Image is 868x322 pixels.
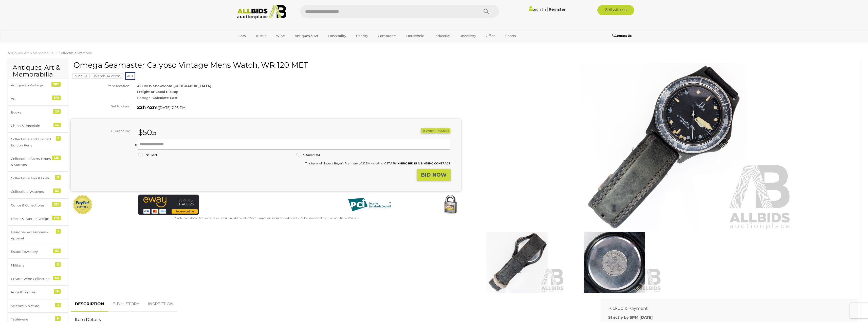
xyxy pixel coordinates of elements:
[137,84,211,88] strong: ALLBIDS Showroom [GEOGRAPHIC_DATA]
[8,225,68,245] a: Designer Accessories & Apparel 1
[11,82,53,88] div: Antiques & Vintage
[502,32,519,40] a: Sports
[421,128,436,134] li: Watch this item
[305,162,450,165] small: This Item will incur a Buyer's Premium of 22.5% including GST.
[125,72,135,80] span: ACT
[55,316,61,321] div: 9
[403,32,428,40] a: Household
[55,303,61,307] div: 3
[8,79,68,92] a: Antiques & Vintage 782
[483,32,499,40] a: Office
[67,103,133,109] div: Set to close
[547,6,548,12] span: |
[8,272,68,286] a: Private Wine Collection 58
[11,276,53,282] div: Private Wine Collection
[56,136,61,141] div: 1
[72,73,90,79] mark: 53551-1
[529,7,546,12] a: Sign In
[417,169,451,181] button: BID NOW
[8,106,68,119] a: Books 20
[440,195,460,215] img: Secured by Rapid SSL
[612,33,633,39] a: Contact Us
[159,105,186,110] span: [DATE] 7:26 PM
[158,106,187,110] span: ( )
[421,172,447,178] strong: BID NOW
[11,289,53,295] div: Rugs & Textiles
[91,73,123,79] mark: Watch Auction
[436,128,450,134] button: Share
[8,286,68,299] a: Rugs & Textiles 19
[8,152,68,172] a: Collectable Coins, Notes & Stamps 125
[431,32,454,40] a: Industrial
[138,152,159,158] label: INSTANT
[11,96,53,102] div: Art
[8,132,68,152] a: Collectable and Limited Edition Pens 1
[53,109,61,114] div: 20
[11,136,53,148] div: Collectable and Limited Edition Pens
[234,5,289,19] img: Allbids.com.au
[11,229,53,241] div: Designer Accessories & Apparel
[75,317,589,322] h2: Item Details
[8,172,68,185] a: Collectable Toys & Dolls 5
[55,262,61,267] div: 5
[53,188,61,193] div: 83
[235,32,249,40] a: Cars
[11,216,53,222] div: Decor & Interior Design
[11,109,53,115] div: Books
[8,51,54,55] a: Antiques, Art & Memorabilia
[273,32,288,40] a: Wine
[138,128,156,137] strong: $505
[54,289,61,294] div: 19
[11,202,53,208] div: Curios & Collectibles
[72,195,93,215] img: Official PayPal Seal
[52,202,61,207] div: 331
[375,32,400,40] a: Computers
[8,185,68,198] a: Collectible Watches 83
[457,32,479,40] a: Jewellery
[612,34,632,37] b: Contact Us
[353,32,371,40] a: Charity
[11,156,53,168] div: Collectable Coins, Notes & Stamps
[73,61,459,69] h1: Omega Seamaster Calypso Vintage Mens Watch, WR 120 MET
[8,199,68,212] a: Curios & Collectibles 331
[8,92,68,105] a: Art 170
[174,216,359,220] small: Mastercard & Visa transactions will incur an additional 1.9% fee. Paypal will incur an additional...
[51,82,61,87] div: 782
[390,162,450,165] b: A WINNING BID IS A BINDING CONTRACT
[11,262,53,268] div: Militaria
[153,96,178,100] strong: Calculate Cost
[235,40,278,48] a: [GEOGRAPHIC_DATA]
[11,189,53,195] div: Collectible Watches
[533,63,793,231] img: Omega Seamaster Calypso Vintage Mens Watch, WR 120 MET
[421,128,436,134] button: Watch
[53,123,61,127] div: 53
[11,303,53,309] div: Science & Nature
[11,175,53,181] div: Collectable Toys & Dolls
[72,74,90,78] a: 53551-1
[52,156,61,160] div: 125
[11,123,53,129] div: China & Porcelain
[53,249,61,253] div: 93
[67,83,133,89] div: Item location
[137,105,158,110] strong: 22h 42m
[71,128,134,134] div: Current Bid
[597,5,634,15] a: Sell with us
[59,51,91,55] a: Collectible Watches
[8,299,68,313] a: Science & Nature 3
[474,5,499,18] button: Search
[252,32,269,40] a: Trucks
[344,195,395,215] img: PCI DSS compliant
[470,232,564,293] img: Omega Seamaster Calypso Vintage Mens Watch, WR 120 MET
[8,212,68,225] a: Decor & Interior Design 170
[8,119,68,132] a: China & Porcelain 53
[144,297,177,312] a: INSPECTION
[11,249,53,255] div: Estate Jewellery
[549,7,565,12] a: Register
[56,229,61,234] div: 1
[296,152,320,158] label: MAXIMUM
[138,195,199,215] img: eWAY Payment Gateway
[8,245,68,258] a: Estate Jewellery 93
[109,297,143,312] a: BID HISTORY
